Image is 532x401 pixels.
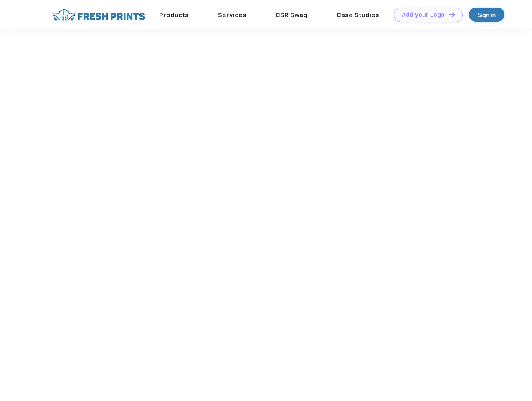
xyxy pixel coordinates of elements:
a: Products [159,11,189,19]
div: Add your Logo [402,11,445,18]
a: Sign in [469,8,504,22]
img: fo%20logo%202.webp [50,8,148,22]
div: Sign in [478,10,496,20]
img: DT [449,12,455,17]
